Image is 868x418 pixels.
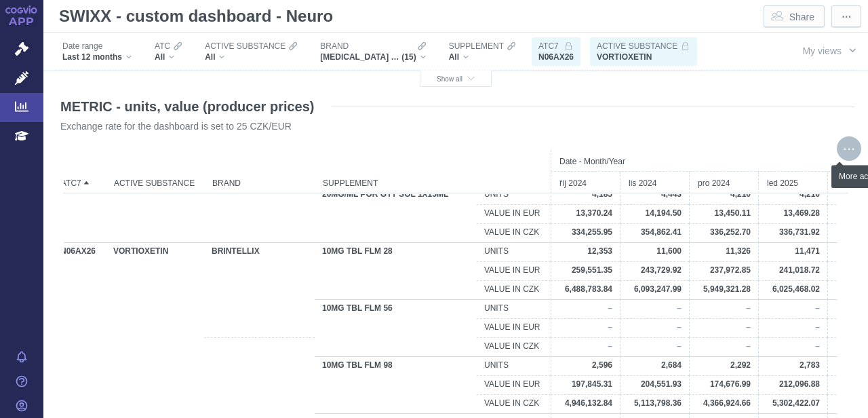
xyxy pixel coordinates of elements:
[484,243,509,260] span: UNITS
[53,242,106,261] div: N06AX26
[772,284,820,294] span: 6,025,468.02
[484,319,540,336] span: VALUE IN EUR
[60,360,96,370] span: N06AX26
[212,341,260,351] span: BRINTELLIX
[53,337,106,356] div: N06AX26
[572,379,612,389] span: 197,845.31
[789,37,868,63] button: My views
[597,52,652,62] span: VORTIOXETIN
[608,322,612,332] span: –
[106,280,204,299] div: VORTIOXETIN
[551,375,620,394] div: 197845.3136
[113,284,168,294] span: VORTIOXETIN
[212,360,260,370] span: BRINTELLIX
[592,360,612,370] span: 2,596
[54,33,756,109] div: Filters
[442,37,522,66] div: SUPPLEMENTAll
[703,284,751,294] span: 5,949,321.28
[204,261,315,280] div: BRINTELLIX
[113,227,182,237] span: ESCITALOPRAM
[484,357,509,374] span: UNITS
[551,172,620,193] div: říj 2024
[320,41,349,52] span: BRAND
[559,174,587,193] span: říj 2024
[815,303,820,313] span: –
[802,45,842,56] span: My views
[689,185,758,204] div: 4210
[795,246,820,256] span: 11,471
[315,394,477,413] div: 10MG TBL FLM 98
[315,185,477,204] div: 20MG/ML POR GTT SOL 1X15ML
[60,208,96,218] span: N06AB10
[60,265,96,275] span: N06AX26
[53,394,106,413] div: N06AX26
[322,284,393,294] span: 10MG TBL FLM 28
[620,394,689,413] div: 5113798.36
[831,5,861,27] button: More actions
[322,189,448,199] span: 20MG/ML POR GTT SOL 1X15ML
[477,394,551,413] div: VALUE IN CZK
[815,341,820,351] span: –
[113,303,168,313] span: VORTIOXETIN
[758,261,827,280] div: 241018.72086704
[60,227,96,237] span: N06AB10
[837,136,861,161] div: More actions
[62,52,122,62] span: Last 12 months
[484,281,539,298] span: VALUE IN CZK
[322,398,393,408] span: 10MG TBL FLM 98
[608,341,612,351] span: –
[60,398,96,408] span: N06AX26
[689,223,758,242] div: 336252.7
[710,227,751,237] span: 336,252.70
[484,376,540,393] span: VALUE IN EUR
[656,246,682,256] span: 11,600
[106,318,204,337] div: VORTIOXETIN
[113,322,168,332] span: VORTIOXETIN
[590,37,697,66] div: ACTIVE SUBSTANCEVORTIOXETIN
[53,185,106,204] div: N06AB10
[53,280,106,299] div: N06AX26
[565,284,612,294] span: 6,488,783.84
[677,341,682,351] span: –
[113,265,168,275] span: VORTIOXETIN
[538,52,574,62] span: N06AX26
[114,174,195,193] span: ACTIVE SUBSTANCE
[715,208,751,218] span: 13,450.11
[313,37,432,66] div: BRAND[MEDICAL_DATA] MAINTENA, BRINTELLIX, [MEDICAL_DATA], CISORDINOL, EBIXA, FLUANXOL, [MEDICAL_D...
[620,242,689,261] div: 11600
[703,398,751,408] span: 4,366,924.66
[477,204,551,223] div: VALUE IN EUR
[212,208,280,218] span: CIPRALEX
[53,223,106,242] div: N06AB10
[322,265,393,275] span: 10MG TBL FLM 28
[726,246,751,256] span: 11,326
[60,284,96,294] span: N06AX26
[204,375,315,394] div: BRINTELLIX
[212,227,280,237] span: CIPRALEX
[315,318,477,337] div: 10MG TBL FLM 56
[477,318,551,337] div: VALUE IN EUR
[53,204,106,223] div: N06AB10
[212,174,241,193] span: BRAND
[477,375,551,394] div: VALUE IN EUR
[204,356,315,375] div: BRINTELLIX
[60,189,96,199] span: N06AB10
[842,10,851,24] span: ⋯
[113,208,182,218] span: ESCITALOPRAM
[212,303,260,313] span: BRINTELLIX
[113,398,168,408] span: VORTIOXETIN
[113,379,168,389] span: VORTIOXETIN
[113,341,168,351] span: VORTIOXETIN
[634,398,682,408] span: 5,113,798.36
[758,394,827,413] div: 5302422.07
[620,204,689,223] div: 14194.496399999998
[597,41,677,52] span: ACTIVE SUBSTANCE
[689,394,758,413] div: 4366924.659372
[315,223,477,242] div: 20MG/ML POR GTT SOL 1X15ML
[784,208,820,218] span: 13,469.28
[315,299,477,318] div: 10MG TBL FLM 56
[106,356,204,375] div: VORTIOXETIN
[204,223,315,242] div: CIPRALEX
[608,303,612,313] span: –
[710,265,751,275] span: 237,972.85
